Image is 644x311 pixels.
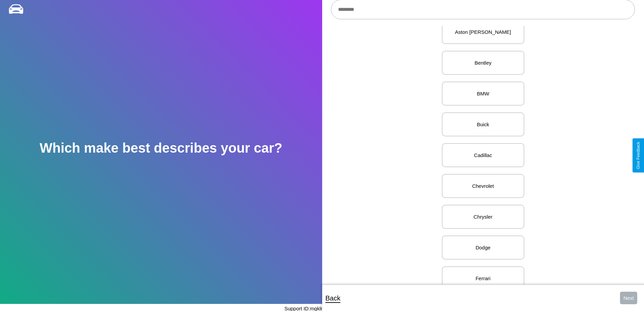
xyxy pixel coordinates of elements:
[449,151,517,160] p: Cadillac
[449,274,517,283] p: Ferrari
[449,27,517,37] p: Aston [PERSON_NAME]
[449,212,517,221] p: Chrysler
[620,292,637,304] button: Next
[636,142,641,169] div: Give Feedback
[449,58,517,67] p: Bentley
[449,243,517,252] p: Dodge
[449,120,517,129] p: Buick
[449,181,517,191] p: Chevrolet
[326,292,340,304] p: Back
[40,140,282,156] h2: Which make best describes your car?
[449,89,517,98] p: BMW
